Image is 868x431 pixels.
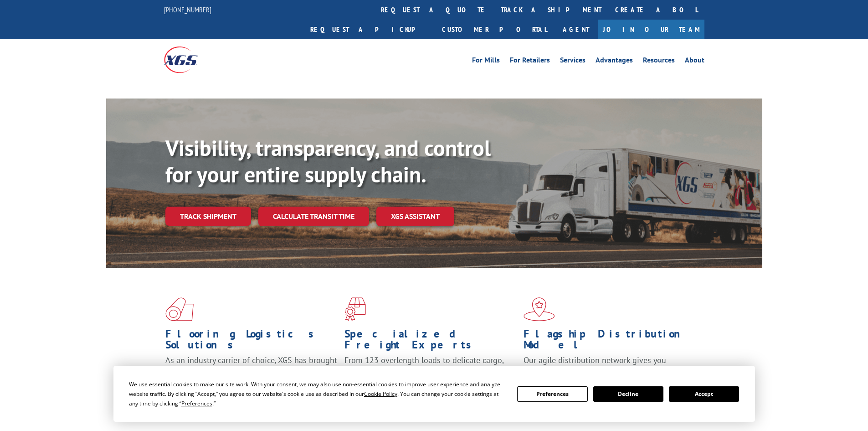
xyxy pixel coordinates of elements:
div: Cookie Consent Prompt [113,366,755,422]
a: Join Our Team [598,20,704,39]
img: xgs-icon-focused-on-flooring-red [344,297,366,321]
a: For Retailers [510,57,550,67]
a: Services [560,57,586,67]
button: Accept [669,386,739,402]
a: Agent [554,20,598,39]
img: xgs-icon-flagship-distribution-model-red [524,297,555,321]
img: xgs-icon-total-supply-chain-intelligence-red [165,297,194,321]
p: From 123 overlength loads to delicate cargo, our experienced staff knows the best way to move you... [344,355,517,395]
a: About [685,57,704,67]
span: As an industry carrier of choice, XGS has brought innovation and dedication to flooring logistics... [165,355,337,387]
a: Track shipment [165,207,251,226]
h1: Specialized Freight Experts [344,328,517,355]
span: Preferences [181,400,212,407]
a: Calculate transit time [258,207,369,226]
h1: Flagship Distribution Model [524,328,696,355]
a: XGS ASSISTANT [376,207,454,226]
a: For Mills [472,57,500,67]
h1: Flooring Logistics Solutions [165,328,338,355]
a: Advantages [596,57,633,67]
a: Request a pickup [303,20,435,39]
button: Decline [593,386,663,402]
a: Resources [643,57,675,67]
span: Cookie Policy [364,390,397,398]
b: Visibility, transparency, and control for your entire supply chain. [165,134,491,188]
div: We use essential cookies to make our site work. With your consent, we may also use non-essential ... [129,379,506,408]
a: [PHONE_NUMBER] [164,5,211,14]
button: Preferences [517,386,587,402]
span: Our agile distribution network gives you nationwide inventory management on demand. [524,355,691,376]
a: Customer Portal [435,20,554,39]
